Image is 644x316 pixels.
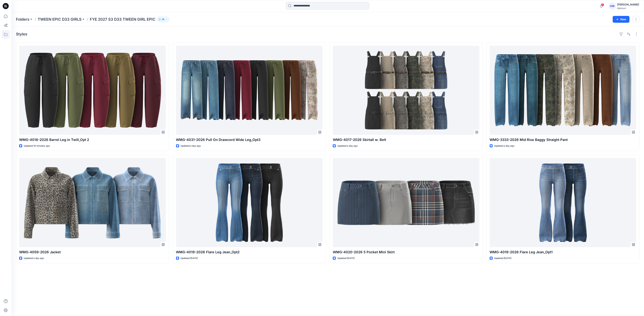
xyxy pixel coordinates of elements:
[157,17,169,22] button: 28
[176,158,323,247] a: WMG-4019-2026 Flare Leg Jean_Opt2
[333,250,479,255] p: WMG-4020-2026 5 Pocket Mini Skirt
[494,256,512,260] p: Updated [DATE]
[609,3,616,9] div: GM
[337,144,358,148] p: Updated a day ago
[176,250,323,255] p: WMG-4019-2026 Flare Leg Jean_Opt2
[617,2,639,7] div: [PERSON_NAME]
[90,17,155,22] p: FYE 2027 S3 D33 TWEEN GIRL EPIC
[601,3,604,6] span: 7
[333,137,479,142] p: WMG-4017-2026 Skirtall w. Belt
[19,158,166,247] a: WMG-4059-2026 Jacket
[162,17,165,21] p: 28
[176,46,323,135] a: WMG-4031-2026 Pull On Drawcord Wide Leg_Opt3
[333,158,479,247] a: WMG-4020-2026 5 Pocket Mini Skirt
[24,144,50,148] p: Updated 18 minutes ago
[176,137,323,142] p: WMG-4031-2026 Pull On Drawcord Wide Leg_Opt3
[617,7,639,10] div: Walmart
[333,46,479,135] a: WMG-4017-2026 Skirtall w. Belt
[181,256,198,260] p: Updated [DATE]
[490,46,636,135] a: WMG-3333-2026 Mid Rise Baggy Straight Pant
[494,144,515,148] p: Updated a day ago
[337,256,355,260] p: Updated [DATE]
[490,158,636,247] a: WMG-4019-2026 Flare Leg Jean_Opt1
[181,144,201,148] p: Updated a day ago
[24,256,44,260] p: Updated a day ago
[490,137,636,142] p: WMG-3333-2026 Mid Rise Baggy Straight Pant
[16,17,29,22] a: Folders
[38,17,81,22] a: TWEEN EPIC D33 GIRLS
[19,46,166,135] a: WMG-4018-2026 Barrel Leg in Twill_Opt 2
[490,250,636,255] p: WMG-4019-2026 Flare Leg Jean_Opt1
[19,137,166,142] p: WMG-4018-2026 Barrel Leg in Twill_Opt 2
[613,16,630,23] button: New
[19,250,166,255] p: WMG-4059-2026 Jacket
[16,32,27,36] h4: Styles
